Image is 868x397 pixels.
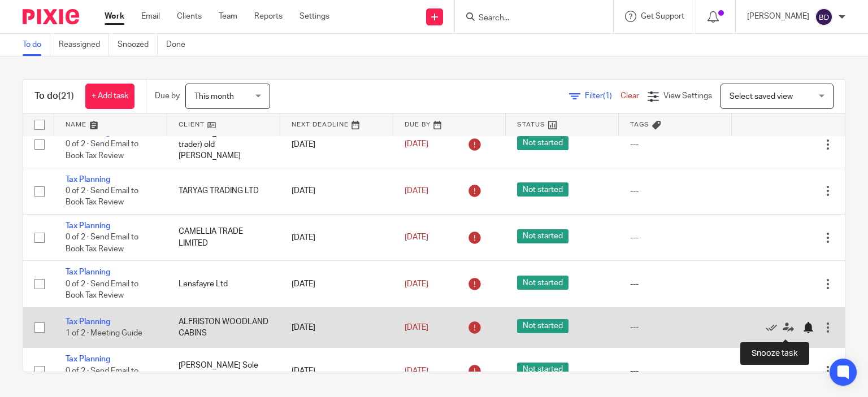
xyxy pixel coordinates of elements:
[166,34,194,56] a: Done
[630,232,721,243] div: ---
[66,268,110,276] a: Tax Planning
[118,34,158,56] a: Snoozed
[59,34,109,56] a: Reassigned
[517,136,568,150] span: Not started
[280,348,393,394] td: [DATE]
[167,121,280,168] td: [PERSON_NAME] (Sole trader) old [PERSON_NAME]
[23,9,79,24] img: Pixie
[766,322,783,333] a: Mark as done
[194,93,234,101] span: This month
[280,307,393,347] td: [DATE]
[167,307,280,347] td: ALFRISTON WOODLAND CABINS
[405,187,428,195] span: [DATE]
[280,168,393,214] td: [DATE]
[620,92,639,100] a: Clear
[66,176,110,184] a: Tax Planning
[405,280,428,288] span: [DATE]
[280,261,393,307] td: [DATE]
[585,92,620,100] span: Filter
[730,93,793,101] span: Select saved view
[66,234,138,254] span: 0 of 2 · Send Email to Book Tax Review
[34,90,74,102] h1: To do
[85,84,134,109] a: + Add task
[478,14,579,24] input: Search
[663,92,712,100] span: View Settings
[405,367,428,375] span: [DATE]
[58,91,74,101] span: (21)
[630,278,721,290] div: ---
[280,121,393,168] td: [DATE]
[630,322,721,333] div: ---
[167,214,280,260] td: CAMELLIA TRADE LIMITED
[167,168,280,214] td: TARYAG TRADING LTD
[630,365,721,377] div: ---
[630,185,721,197] div: ---
[66,280,138,300] span: 0 of 2 · Send Email to Book Tax Review
[177,11,202,22] a: Clients
[603,92,612,100] span: (1)
[405,234,428,242] span: [DATE]
[141,11,160,22] a: Email
[630,121,649,128] span: Tags
[66,318,110,326] a: Tax Planning
[219,11,237,22] a: Team
[66,222,110,230] a: Tax Planning
[280,214,393,260] td: [DATE]
[405,324,428,331] span: [DATE]
[641,12,684,20] span: Get Support
[254,11,283,22] a: Reports
[517,276,568,290] span: Not started
[155,90,180,102] p: Due by
[66,187,138,207] span: 0 of 2 · Send Email to Book Tax Review
[517,229,568,243] span: Not started
[517,319,568,333] span: Not started
[630,139,721,150] div: ---
[167,348,280,394] td: [PERSON_NAME] Sole Trader
[517,182,568,197] span: Not started
[405,141,428,149] span: [DATE]
[300,11,329,22] a: Settings
[23,34,50,56] a: To do
[747,11,809,22] p: [PERSON_NAME]
[66,329,142,337] span: 1 of 2 · Meeting Guide
[815,8,833,26] img: svg%3E
[66,367,138,387] span: 0 of 2 · Send Email to Book Tax Review
[167,261,280,307] td: Lensfayre Ltd
[105,11,124,22] a: Work
[66,355,110,363] a: Tax Planning
[66,141,138,160] span: 0 of 2 · Send Email to Book Tax Review
[517,363,568,377] span: Not started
